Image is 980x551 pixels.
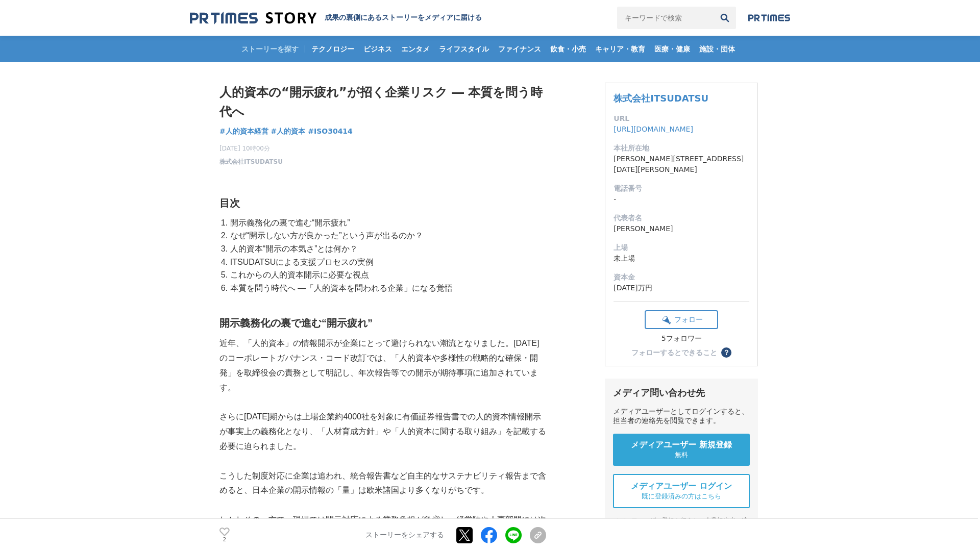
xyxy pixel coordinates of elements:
[307,36,358,62] a: テクノロジー
[631,481,732,492] span: メディアユーザー ログイン
[494,36,545,62] a: ファイナンス
[614,213,749,223] dt: 代表者名
[617,7,714,29] input: キーワードで検索
[613,387,750,399] div: メディア問い合わせ先
[614,125,693,133] a: [URL][DOMAIN_NAME]
[219,513,546,542] p: しかしその一方で、現場では開示対応による業務負担が急増し、経営陣や人事部門には次第に が広がっています。
[631,440,732,450] span: メディアユーザー 新規登録
[695,36,739,62] a: 施設・団体
[307,44,358,54] span: テクノロジー
[714,7,736,29] button: 検索
[614,253,749,264] dd: 未上場
[228,282,546,295] li: 本質を問う時代へ ―「人的資本を問われる企業」になる覚悟
[546,44,590,54] span: 飲食・小売
[397,44,434,54] span: エンタメ
[614,154,749,175] dd: [PERSON_NAME][STREET_ADDRESS][DATE][PERSON_NAME]
[723,349,730,356] span: ？
[271,127,306,136] span: #人的資本
[228,268,546,282] li: これからの人的資本開示に必要な視点
[614,183,749,194] dt: 電話番号
[591,36,649,62] a: キャリア・教育
[219,127,268,136] span: #人的資本経営
[614,194,749,205] dd: -
[271,126,306,137] a: #人的資本
[190,11,482,25] a: 成果の裏側にあるストーリーをメディアに届ける 成果の裏側にあるストーリーをメディアに届ける
[219,157,283,166] a: 株式会社ITSUDATSU
[365,531,444,540] p: ストーリーをシェアする
[650,44,694,54] span: 医療・健康
[675,450,688,460] span: 無料
[614,143,749,154] dt: 本社所在地
[435,44,493,54] span: ライフスタイル
[631,349,717,356] div: フォローするとできること
[614,283,749,293] dd: [DATE]万円
[642,492,721,501] span: 既に登録済みの方はこちら
[219,83,546,122] h1: 人的資本の“開示疲れ”が招く企業リスク ― 本質を問う時代へ
[613,434,750,466] a: メディアユーザー 新規登録 無料
[650,36,694,62] a: 医療・健康
[397,36,434,62] a: エンタメ
[359,44,396,54] span: ビジネス
[308,126,353,137] a: #ISO30414
[359,36,396,62] a: ビジネス
[614,93,708,104] a: 株式会社ITSUDATSU
[219,336,546,395] p: 近年、「人的資本」の情報開示が企業にとって避けられない潮流となりました。[DATE]のコーポレートガバナンス・コード改訂では、「人的資本や多様性の戦略的な確保・開発」を取締役会の責務として明記し...
[494,44,545,54] span: ファイナンス
[614,223,749,234] dd: [PERSON_NAME]
[190,11,316,25] img: 成果の裏側にあるストーリーをメディアに届ける
[546,36,590,62] a: 飲食・小売
[614,113,749,124] dt: URL
[614,242,749,253] dt: 上場
[695,44,739,54] span: 施設・団体
[645,334,718,343] div: 5フォロワー
[228,242,546,256] li: 人的資本“開示の本気さ”とは何か？
[748,14,790,22] img: prtimes
[228,216,546,230] li: 開示義務化の裏で進む“開示疲れ”
[219,537,230,542] p: 2
[614,272,749,283] dt: 資本金
[435,36,493,62] a: ライフスタイル
[721,347,731,358] button: ？
[308,127,353,136] span: #ISO30414
[325,13,482,22] h2: 成果の裏側にあるストーリーをメディアに届ける
[219,126,268,137] a: #人的資本経営
[228,256,546,269] li: ITSUDATSUによる支援プロセスの実例
[219,317,373,329] strong: 開示義務化の裏で進む“開示疲れ”
[219,469,546,498] p: こうした制度対応に企業は追われ、統合報告書など自主的なサステナビリティ報告まで含めると、日本企業の開示情報の「量」は欧米諸国より多くなりがちです。
[613,474,750,508] a: メディアユーザー ログイン 既に登録済みの方はこちら
[613,407,750,425] div: メディアユーザーとしてログインすると、担当者の連絡先を閲覧できます。
[219,410,546,454] p: さらに[DATE]期からは上場企業約4000社を対象に有価証券報告書での人的資本情報開示が事実上の義務化となり、「人材育成方針」や「人的資本に関する取り組み」を記載する必要に迫られました。
[645,310,718,329] button: フォロー
[228,229,546,242] li: なぜ“開示しない方が良かった”という声が出るのか？
[591,44,649,54] span: キャリア・教育
[219,197,240,209] strong: 目次
[219,144,283,153] span: [DATE] 10時00分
